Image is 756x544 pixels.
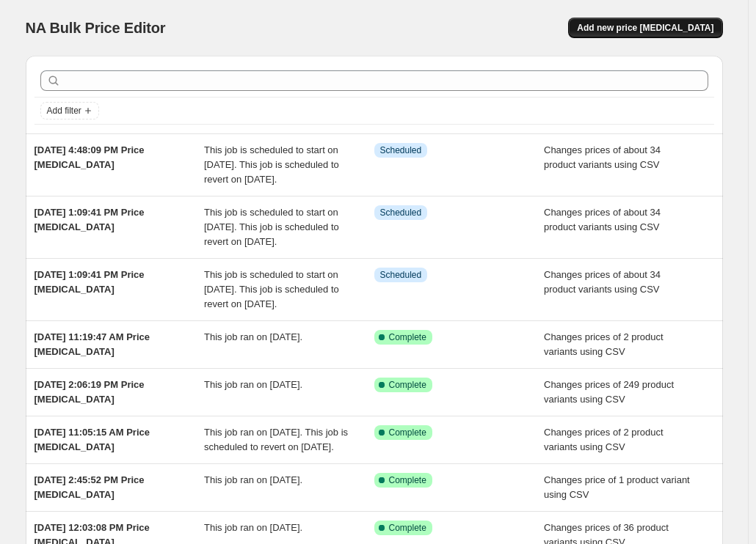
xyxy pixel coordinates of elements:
[47,105,81,117] span: Add filter
[380,144,422,156] span: Scheduled
[389,522,426,534] span: Complete
[40,102,99,120] button: Add filter
[204,427,348,452] span: This job ran on [DATE]. This job is scheduled to revert on [DATE].
[34,269,145,295] span: [DATE] 1:09:41 PM Price [MEDICAL_DATA]
[544,379,674,405] span: Changes prices of 249 product variants using CSV
[544,331,664,357] span: Changes prices of 2 product variants using CSV
[380,207,422,218] span: Scheduled
[544,207,661,232] span: Changes prices of about 34 product variants using CSV
[204,207,339,247] span: This job is scheduled to start on [DATE]. This job is scheduled to revert on [DATE].
[26,20,166,36] span: NA Bulk Price Editor
[34,207,145,232] span: [DATE] 1:09:41 PM Price [MEDICAL_DATA]
[380,269,422,281] span: Scheduled
[204,269,339,309] span: This job is scheduled to start on [DATE]. This job is scheduled to revert on [DATE].
[34,144,145,170] span: [DATE] 4:48:09 PM Price [MEDICAL_DATA]
[34,331,150,357] span: [DATE] 11:19:47 AM Price [MEDICAL_DATA]
[577,22,713,34] span: Add new price [MEDICAL_DATA]
[389,427,426,438] span: Complete
[34,379,145,405] span: [DATE] 2:06:19 PM Price [MEDICAL_DATA]
[204,144,339,185] span: This job is scheduled to start on [DATE]. This job is scheduled to revert on [DATE].
[389,379,426,391] span: Complete
[544,427,664,452] span: Changes prices of 2 product variants using CSV
[204,331,302,342] span: This job ran on [DATE].
[389,331,426,343] span: Complete
[544,269,661,295] span: Changes prices of about 34 product variants using CSV
[204,522,302,533] span: This job ran on [DATE].
[568,18,722,38] button: Add new price [MEDICAL_DATA]
[204,379,302,390] span: This job ran on [DATE].
[34,474,145,500] span: [DATE] 2:45:52 PM Price [MEDICAL_DATA]
[389,474,426,486] span: Complete
[34,427,150,452] span: [DATE] 11:05:15 AM Price [MEDICAL_DATA]
[544,474,690,500] span: Changes price of 1 product variant using CSV
[544,144,661,170] span: Changes prices of about 34 product variants using CSV
[204,474,302,485] span: This job ran on [DATE].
